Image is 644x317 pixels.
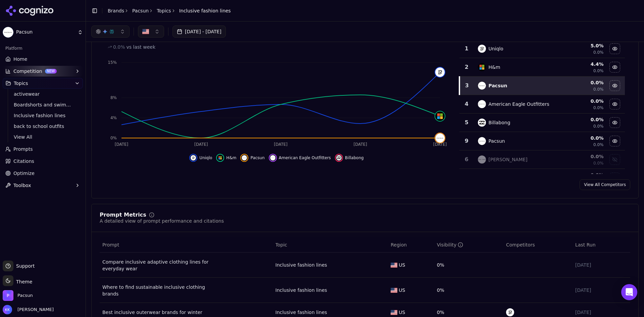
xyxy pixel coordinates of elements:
[14,91,72,97] span: activewear
[3,305,54,314] button: Open user button
[13,158,34,165] span: Citations
[459,40,625,58] tr: 1uniqloUniqlo5.0%0.0%Hide uniqlo data
[561,98,604,104] div: 0.0 %
[16,29,75,35] span: Pacsun
[573,237,630,253] th: Last Run
[609,99,620,109] button: Hide american eagle outfitters data
[216,154,236,162] button: Hide h&m data
[593,124,604,129] span: 0.0%
[399,262,405,268] span: US
[437,309,501,316] div: 0%
[489,101,549,107] div: American Eagle Outfitters
[391,288,397,293] img: US flag
[3,290,33,301] button: Open organization switcher
[561,172,604,178] div: 0.0 %
[250,155,264,161] span: Pacsun
[462,100,471,108] div: 4
[391,263,397,268] img: US flag
[503,237,573,253] th: Competitors
[609,154,620,165] button: Show brandy melville data
[489,82,507,89] div: Pacsun
[345,155,364,161] span: Billabong
[561,79,604,86] div: 0.0 %
[437,262,501,268] div: 0%
[13,146,33,152] span: Prompts
[14,112,72,119] span: Inclusive fashion lines
[575,241,595,248] span: Last Run
[14,101,72,108] span: Boardshorts and swimwear
[593,87,604,92] span: 0.0%
[609,117,620,128] button: Hide billabong data
[478,63,486,71] img: h&m
[462,137,471,145] div: 9
[434,237,503,253] th: brandMentionRate
[561,153,604,160] div: 0.0 %
[575,287,628,293] div: [DATE]
[110,116,117,120] tspan: 4%
[13,170,35,177] span: Optimize
[609,43,620,54] button: Hide uniqlo data
[226,155,236,161] span: H&m
[609,136,620,146] button: Hide pacsun data
[110,136,117,140] tspan: 0%
[3,66,83,77] button: CompetitionNEW
[391,310,397,315] img: US flag
[100,218,224,224] div: A detailed view of prompt performance and citations
[459,114,625,132] tr: 5billabongBillabong0.0%0.0%Hide billabong data
[561,116,604,123] div: 0.0 %
[561,61,604,67] div: 4.4 %
[194,142,208,147] tspan: [DATE]
[191,155,196,161] img: uniqlo
[13,68,42,75] span: Competition
[437,287,501,293] div: 0%
[276,287,327,293] div: Inclusive fashion lines
[3,78,83,89] button: Topics
[113,44,125,50] span: 0.0%
[478,137,486,145] img: pacsun
[489,138,505,144] div: Pacsun
[14,123,72,130] span: back to school outfits
[276,309,327,316] a: Inclusive fashion lines
[459,150,625,169] tr: 6brandy melville[PERSON_NAME]0.0%0.0%Show brandy melville data
[335,154,364,162] button: Hide billabong data
[3,43,83,54] div: Platform
[580,179,630,190] a: View All Competitors
[102,284,210,297] div: Where to find sustainable inclusive clothing brands
[593,68,604,74] span: 0.0%
[3,305,12,314] img: Katrina Katona
[276,241,287,248] span: Topic
[489,45,503,52] div: Uniqlo
[593,50,604,55] span: 0.0%
[13,279,32,284] span: Theme
[274,142,288,147] tspan: [DATE]
[593,105,604,110] span: 0.0%
[3,27,13,38] img: Pacsun
[506,308,514,316] img: uniqlo
[459,58,625,77] tr: 2h&mH&m4.4%0.0%Hide h&m data
[462,119,471,127] div: 5
[276,262,327,268] a: Inclusive fashion lines
[437,241,463,248] div: Visibility
[3,156,83,167] a: Citations
[11,100,75,109] a: Boardshorts and swimwear
[110,95,117,100] tspan: 8%
[609,62,620,73] button: Hide h&m data
[13,56,27,62] span: Home
[102,259,210,272] a: Compare inclusive adaptive clothing lines for everyday wear
[11,89,75,99] a: activewear
[353,142,367,147] tspan: [DATE]
[593,161,604,166] span: 0.0%
[609,173,620,183] button: Show cotton on data
[157,7,171,14] a: Topics
[108,7,231,14] nav: breadcrumb
[270,155,276,161] img: american eagle outfitters
[269,154,331,162] button: Hide american eagle outfitters data
[609,80,620,91] button: Hide pacsun data
[179,7,231,14] span: Inclusive fashion lines
[100,212,146,218] div: Prompt Metrics
[199,155,212,161] span: Uniqlo
[11,132,75,142] a: View All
